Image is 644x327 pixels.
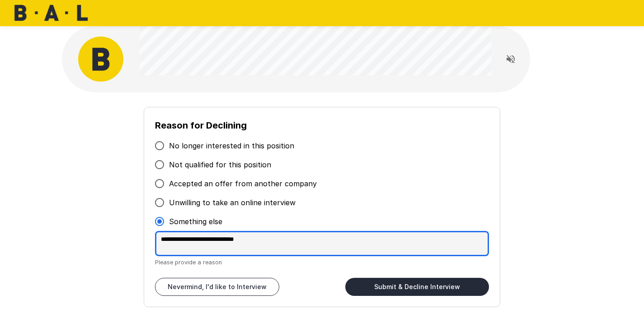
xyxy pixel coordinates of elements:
span: Not qualified for this position [169,159,271,170]
span: Unwilling to take an online interview [169,197,296,208]
span: No longer interested in this position [169,140,294,151]
span: Something else [169,216,222,227]
button: Read questions aloud [502,50,520,68]
p: Please provide a reason [155,258,489,267]
button: Submit & Decline Interview [345,278,489,296]
button: Nevermind, I'd like to Interview [155,278,279,296]
img: bal_avatar.png [78,37,123,82]
b: Reason for Declining [155,120,247,131]
span: Accepted an offer from another company [169,178,317,189]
